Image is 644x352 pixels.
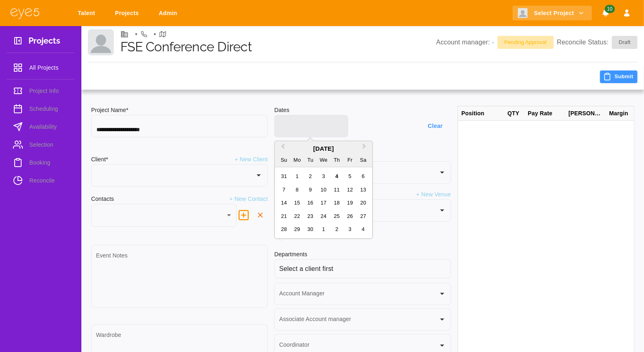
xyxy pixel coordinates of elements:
button: Open [437,288,448,299]
h6: Dates [274,106,451,115]
div: Choose Friday, September 19th, 2025 [345,198,356,209]
button: Open [253,169,264,181]
div: Choose Tuesday, September 16th, 2025 [305,198,316,209]
a: Talent [72,6,103,21]
div: Choose Sunday, August 31st, 2025 [278,171,289,182]
div: Choose Friday, September 5th, 2025 [345,171,356,182]
span: All Projects [29,63,68,73]
div: Choose Thursday, September 4th, 2025 [331,171,342,182]
button: Previous Month [275,142,288,155]
div: Choose Sunday, September 14th, 2025 [278,198,289,209]
p: + New Venue [416,190,451,199]
button: Select Project [513,6,592,21]
div: Choose Sunday, September 28th, 2025 [278,224,289,235]
div: Choose Saturday, September 27th, 2025 [358,211,369,222]
p: Account manager: [436,37,494,47]
div: Choose Saturday, October 4th, 2025 [358,224,369,235]
div: Choose Thursday, September 18th, 2025 [331,198,342,209]
button: delete [253,208,268,222]
div: Sa [358,155,369,166]
h6: Client* [91,155,108,164]
span: Draft [614,38,635,46]
div: Choose Tuesday, September 2nd, 2025 [305,171,316,182]
div: Choose Saturday, September 20th, 2025 [358,198,369,209]
button: Notifications [598,6,613,21]
div: Choose Friday, September 12th, 2025 [345,184,356,195]
h6: Project Name* [91,106,268,115]
div: Position [458,106,504,121]
a: Projects [110,6,147,21]
div: [PERSON_NAME] [565,106,606,121]
button: delete [234,206,253,224]
div: QTY [504,106,524,121]
div: Choose Wednesday, September 17th, 2025 [318,198,329,209]
button: Next Month [359,142,372,155]
div: Choose Saturday, September 13th, 2025 [358,184,369,195]
div: Choose Thursday, September 11th, 2025 [331,184,342,195]
div: Choose Tuesday, September 9th, 2025 [305,184,316,195]
div: Choose Thursday, September 25th, 2025 [331,211,342,222]
h6: Contacts [91,195,114,204]
div: Choose Sunday, September 21st, 2025 [278,211,289,222]
div: Choose Friday, October 3rd, 2025 [345,224,356,235]
button: Open [437,340,448,351]
p: Reconcile Status: [557,36,637,49]
button: Open [437,205,448,216]
h3: Projects [28,36,60,48]
div: Choose Thursday, October 2nd, 2025 [331,224,342,235]
button: Open [437,167,448,178]
div: Choose Monday, September 8th, 2025 [292,184,303,195]
button: Submit [600,70,637,83]
h1: FSE Conference Direct [120,39,436,55]
span: 10 [605,5,615,13]
div: Choose Monday, September 22nd, 2025 [292,211,303,222]
li: • [154,29,156,39]
div: Choose Wednesday, September 10th, 2025 [318,184,329,195]
div: Margin [606,106,634,121]
div: Th [331,155,342,166]
img: eye5 [10,7,40,19]
div: Tu [305,155,316,166]
a: - [492,39,494,46]
div: Pay Rate [524,106,565,121]
a: Admin [153,6,186,21]
div: Choose Tuesday, September 30th, 2025 [305,224,316,235]
img: Client logo [88,29,114,55]
div: Choose Tuesday, September 23rd, 2025 [305,211,316,222]
button: Open [437,314,448,325]
div: Choose Monday, September 29th, 2025 [292,224,303,235]
div: Choose Saturday, September 6th, 2025 [358,171,369,182]
div: month 2025-09 [277,170,370,236]
div: Choose Friday, September 26th, 2025 [345,211,356,222]
span: Pending Approval [500,38,552,46]
div: Choose Wednesday, September 24th, 2025 [318,211,329,222]
div: Choose Monday, September 15th, 2025 [292,198,303,209]
div: Mo [292,155,303,166]
div: Fr [345,155,356,166]
li: • [135,29,138,39]
div: Choose Monday, September 1st, 2025 [292,171,303,182]
div: Su [278,155,289,166]
div: Choose Wednesday, September 3rd, 2025 [318,171,329,182]
a: All Projects [7,59,74,76]
button: Clear [423,119,451,134]
img: Client logo [518,8,528,18]
p: + New Contact [229,195,268,204]
div: Choose Wednesday, October 1st, 2025 [318,224,329,235]
div: Choose Sunday, September 7th, 2025 [278,184,289,195]
div: [DATE] [275,145,372,154]
div: We [318,155,329,166]
div: Select a client first [274,259,451,279]
p: + New Client [235,155,268,164]
h6: Departments [274,250,451,259]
